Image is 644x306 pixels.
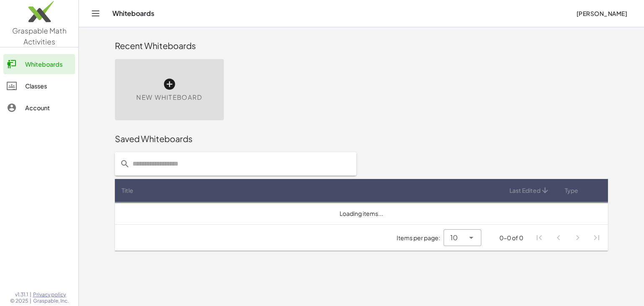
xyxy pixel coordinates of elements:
[569,6,634,21] button: [PERSON_NAME]
[115,202,608,224] td: Loading items...
[3,54,75,74] a: Whiteboards
[120,159,130,169] i: prepended action
[10,298,28,304] span: © 2025
[530,228,606,247] nav: Pagination Navigation
[122,186,133,195] span: Title
[3,98,75,118] a: Account
[25,59,72,69] div: Whiteboards
[115,40,608,52] div: Recent Whiteboards
[397,233,444,242] span: Items per page:
[33,298,69,304] span: Graspable, Inc.
[25,103,72,113] div: Account
[565,186,578,195] span: Type
[30,291,31,298] span: |
[30,298,31,304] span: |
[25,81,72,91] div: Classes
[89,7,102,20] button: Toggle navigation
[136,93,202,102] span: New Whiteboard
[3,76,75,96] a: Classes
[15,291,28,298] span: v1.31.1
[12,26,67,46] span: Graspable Math Activities
[576,10,627,17] span: [PERSON_NAME]
[33,291,69,298] a: Privacy policy
[499,233,523,242] div: 0-0 of 0
[115,133,608,145] div: Saved Whiteboards
[450,233,458,243] span: 10
[509,186,540,195] span: Last Edited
